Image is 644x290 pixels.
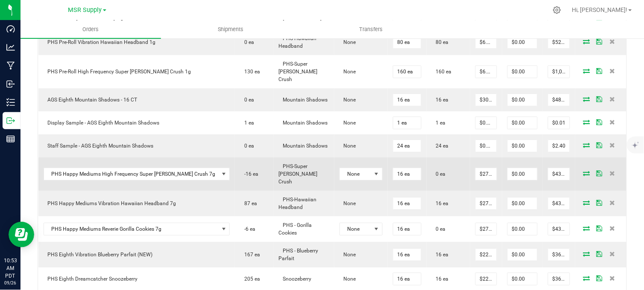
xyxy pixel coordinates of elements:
span: 130 ea [240,69,260,75]
span: 167 ea [240,252,260,258]
span: Snoozeberry [279,276,312,282]
p: 09/26 [4,280,17,286]
input: 0 [476,94,497,106]
span: PHS-Hawaiian Headband [279,35,317,49]
span: PHS Happy Mediums Reverie Gorilla Cookies 7g [44,223,219,235]
inline-svg: Reports [6,135,15,143]
span: 0 ea [240,97,254,103]
span: PHS Pre-Roll High Frequency Super [PERSON_NAME] Crush 1g [44,69,191,75]
span: None [340,39,356,45]
input: 0 [476,197,497,209]
input: 0 [548,94,570,106]
inline-svg: Manufacturing [6,61,15,70]
inline-svg: Analytics [6,43,15,52]
span: Save Order Detail [593,226,606,231]
span: None [340,69,356,75]
input: 0 [476,223,497,235]
iframe: Resource center [9,222,34,247]
input: 0 [393,66,421,78]
input: 0 [508,223,537,235]
input: 0 [508,249,537,261]
input: 0 [393,168,421,180]
inline-svg: Dashboard [6,25,15,33]
input: 0 [476,117,497,129]
span: None [340,168,372,180]
p: 10:53 AM PDT [4,257,17,280]
input: 0 [393,94,421,106]
input: 0 [508,197,537,209]
input: 0 [476,273,497,285]
input: 0 [508,168,537,180]
span: 0 ea [240,39,254,45]
span: Mountain Shadows [279,120,328,126]
a: Orders [20,20,161,38]
span: None [340,223,372,235]
span: Staff Sample - AGS Eighth Mountain Shadows [44,143,154,149]
span: AGS Eighth Mountain Shadows - 16 CT [44,97,138,103]
span: 16 ea [432,276,449,282]
span: NO DATA FOUND [44,223,230,235]
span: Delete Order Detail [606,68,619,73]
span: None [340,97,356,103]
span: 87 ea [240,200,257,206]
span: PHS Happy Mediums High Frequency Super [PERSON_NAME] Crush 7g [44,168,219,180]
span: Save Order Detail [593,142,606,148]
span: None [340,200,356,206]
span: None [340,143,356,149]
span: 16 ea [432,97,449,103]
span: Delete Order Detail [606,142,619,148]
span: Delete Order Detail [606,171,619,176]
span: NO DATA FOUND [44,168,230,180]
span: None [340,252,356,258]
span: 0 ea [432,171,446,177]
span: 160 ea [432,69,452,75]
inline-svg: Inventory [6,98,15,107]
span: Delete Order Detail [606,119,619,125]
span: -6 ea [240,226,255,232]
span: Save Order Detail [593,275,606,281]
input: 0 [393,197,421,209]
span: Save Order Detail [593,119,606,125]
input: 0 [548,249,570,261]
span: 80 ea [432,39,449,45]
span: 0 ea [240,143,254,149]
input: 0 [393,140,421,152]
span: PHS Happy Mediums Vibration Hawaiian Headband 7g [44,200,176,206]
span: 1 ea [432,120,446,126]
input: 0 [476,66,497,78]
input: 0 [548,117,570,129]
input: 0 [393,249,421,261]
a: Transfers [301,20,442,38]
input: 0 [476,249,497,261]
input: 0 [476,36,497,48]
span: Display Sample - AGS Eighth Mountain Shadows [44,120,160,126]
input: 0 [393,223,421,235]
input: 0 [393,273,421,285]
input: 0 [393,36,421,48]
span: Orders [71,26,110,33]
span: Save Order Detail [593,171,606,176]
span: None [340,120,356,126]
span: MSR Supply [68,6,102,14]
span: PHS Eighth Dreamcatcher Snoozeberry [44,276,138,282]
span: 24 ea [432,143,449,149]
span: Delete Order Detail [606,96,619,101]
span: Save Order Detail [593,200,606,205]
span: PHS-Super [PERSON_NAME] Crush [279,163,318,185]
span: Save Order Detail [593,251,606,256]
input: 0 [508,66,537,78]
input: 0 [476,168,497,180]
span: Transfers [348,26,395,33]
span: 205 ea [240,276,260,282]
input: 0 [548,36,570,48]
span: Save Order Detail [593,68,606,73]
input: 0 [508,140,537,152]
span: 16 ea [432,252,449,258]
input: 0 [548,197,570,209]
input: 0 [508,36,537,48]
span: None [340,276,356,282]
span: Mountain Shadows [279,97,328,103]
span: -16 ea [240,171,258,177]
span: Hi, [PERSON_NAME]! [572,6,628,13]
input: 0 [508,273,537,285]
